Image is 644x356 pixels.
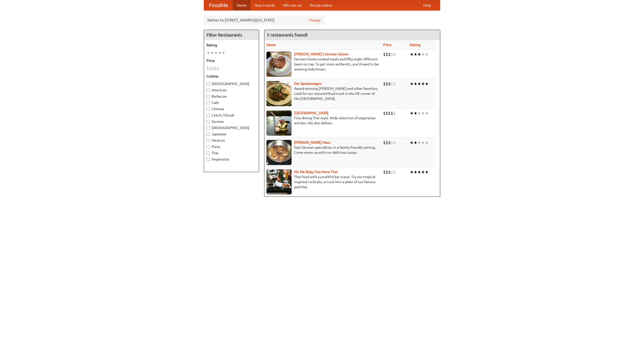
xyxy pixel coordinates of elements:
a: Change [309,18,321,23]
li: $ [393,81,396,87]
li: $ [386,140,388,145]
li: $ [383,110,386,116]
input: Japanese [207,133,210,136]
label: Cafe [207,100,256,105]
li: $ [388,169,391,175]
label: Mexican [207,138,256,143]
li: ★ [410,169,414,175]
li: $ [207,66,209,71]
li: $ [393,52,396,57]
li: ★ [414,81,417,87]
li: ★ [222,50,225,56]
li: $ [388,110,391,116]
input: Thai [207,151,210,155]
li: ★ [414,110,417,116]
li: ★ [421,81,425,87]
h5: Price [207,58,256,63]
a: How it works [251,0,279,10]
ng-pluralize: 5 restaurants found! [267,32,308,37]
label: German [207,119,256,124]
li: $ [391,52,393,57]
li: $ [386,169,388,175]
li: $ [391,140,393,145]
li: ★ [425,169,429,175]
input: Vegetarian [207,158,210,161]
input: Czech / Slovak [207,114,210,117]
a: Price [383,43,391,47]
li: $ [383,81,386,87]
li: $ [212,66,214,71]
li: ★ [417,169,421,175]
label: [DEMOGRAPHIC_DATA] [207,125,256,130]
li: ★ [218,50,222,56]
p: East German specialties, in a family-friendly setting. Come warm up with our delicious soups. [266,145,379,155]
a: [GEOGRAPHIC_DATA] [294,111,329,115]
input: American [207,89,210,92]
li: ★ [417,52,421,57]
li: ★ [425,110,429,116]
label: American [207,88,256,93]
li: ★ [417,140,421,145]
li: $ [214,66,217,71]
a: Recipe videos [306,0,336,10]
a: Name [266,43,276,47]
li: ★ [417,110,421,116]
li: ★ [425,140,429,145]
img: babythai.jpg [266,169,292,194]
label: [DEMOGRAPHIC_DATA] [207,81,256,86]
a: FoodMe [204,0,233,10]
li: $ [386,110,388,116]
li: ★ [214,50,218,56]
img: kohlhaus.jpg [266,140,292,165]
li: $ [388,140,391,145]
a: Help [419,0,435,10]
li: $ [391,110,393,116]
li: ★ [421,140,425,145]
img: esthers.jpg [266,52,292,77]
label: Vegetarian [207,157,256,162]
li: $ [393,169,396,175]
b: Der Speisewagen [294,82,321,86]
p: Fine dining Thai-style. Wide selection of vegetarian entrées. We also deliver. [266,115,379,126]
li: $ [393,110,396,116]
li: ★ [421,110,425,116]
input: Barbecue [207,95,210,98]
li: $ [393,140,396,145]
li: $ [386,52,388,57]
li: ★ [414,140,417,145]
input: Cafe [207,101,210,104]
a: Who we are [279,0,306,10]
p: Thai food with a youthful bar scene. Try our tropical inspired cocktails, or tuck into a plate of... [266,174,379,189]
li: ★ [410,140,414,145]
li: $ [209,66,212,71]
li: ★ [207,50,210,56]
a: Rating [410,43,420,47]
li: $ [383,169,386,175]
p: German home-cooked meals and fifty-eight different beers on tap. To get more authentic, you'd nee... [266,57,379,72]
input: German [207,120,210,123]
h4: Filter Restaurants [204,30,259,40]
a: Hit Me Baby One More Thai [294,170,338,174]
div: Deliver to: [STREET_ADDRESS][US_STATE] [204,16,325,25]
label: Czech / Slovak [207,113,256,118]
li: ★ [410,52,414,57]
h5: Cuisine [207,74,256,79]
li: ★ [425,81,429,87]
li: $ [388,52,391,57]
input: Chinese [207,107,210,111]
li: ★ [425,52,429,57]
li: $ [217,66,219,71]
label: Pizza [207,144,256,149]
li: ★ [410,81,414,87]
li: ★ [421,169,425,175]
img: satay.jpg [266,110,292,136]
a: [PERSON_NAME] Haus [294,140,330,144]
li: ★ [210,50,214,56]
input: Mexican [207,139,210,142]
a: [PERSON_NAME]'s German Saloon [294,52,348,56]
input: [DEMOGRAPHIC_DATA] [207,126,210,130]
